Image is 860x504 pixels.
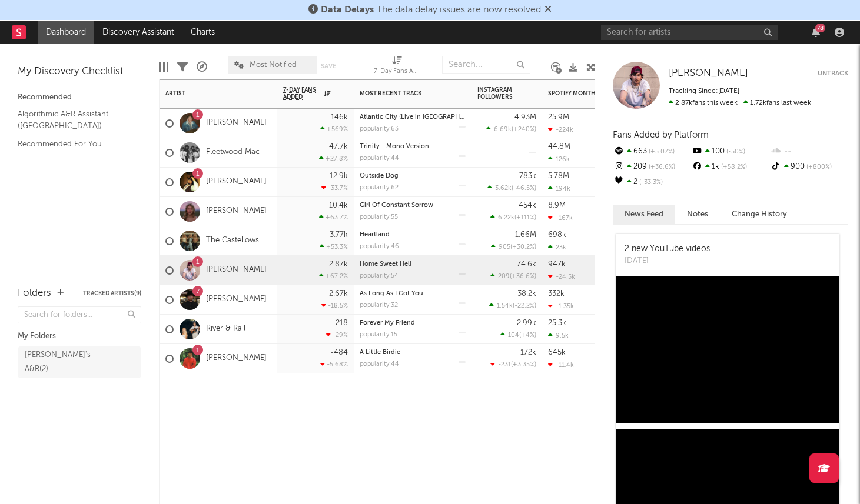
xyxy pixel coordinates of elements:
[719,164,747,171] span: +58.2 %
[489,302,536,309] div: ( )
[360,155,399,162] div: popularity: 44
[360,185,399,191] div: popularity: 62
[548,319,566,327] div: 25.3k
[360,302,398,309] div: popularity: 32
[548,290,565,298] div: 332k
[360,291,466,297] div: As Long As I Got You
[360,114,466,121] div: Atlantic City (Live in Jersey) [feat. Bruce Springsteen and Kings of Leon]
[330,231,348,239] div: 3.77k
[360,143,429,150] a: Trinity - Mono Version
[477,86,519,101] div: Instagram Followers
[770,159,848,175] div: 900
[669,99,811,106] span: 1.72k fans last week
[25,348,108,376] div: [PERSON_NAME]'s A&R ( 2 )
[320,361,348,368] div: -5.68 %
[491,243,536,251] div: ( )
[498,362,511,368] span: -231
[495,185,512,192] span: 3.62k
[548,273,575,281] div: -24.5k
[206,177,267,187] a: [PERSON_NAME]
[812,28,820,37] button: 78
[319,213,348,221] div: +63.7 %
[669,88,739,95] span: Tracking Since: [DATE]
[548,231,566,239] div: 698k
[319,272,348,280] div: +67.2 %
[329,202,348,209] div: 10.4k
[544,5,552,15] span: Dismiss
[206,295,267,305] a: [PERSON_NAME]
[197,50,207,84] div: A&R Pipeline
[360,202,466,209] div: Girl Of Constant Sorrow
[548,114,569,121] div: 25.9M
[548,349,566,356] div: 645k
[517,261,536,268] div: 74.6k
[513,126,534,133] span: +240 %
[360,173,466,179] div: Outside Dog
[613,144,691,159] div: 663
[487,184,536,192] div: ( )
[374,50,421,84] div: 7-Day Fans Added (7-Day Fans Added)
[94,21,182,44] a: Discovery Assistant
[329,261,348,268] div: 2.87k
[548,361,574,369] div: -11.4k
[360,243,399,250] div: popularity: 46
[442,56,530,74] input: Search...
[283,86,321,101] span: 7-Day Fans Added
[177,50,188,84] div: Filters
[206,148,260,158] a: Fleetwood Mac
[330,349,348,356] div: -484
[770,144,848,159] div: --
[206,324,245,334] a: River & Rail
[360,261,411,268] a: Home Sweet Hell
[805,164,832,171] span: +800 %
[669,99,738,106] span: 2.87k fans this week
[625,243,710,255] div: 2 new YouTube videos
[360,320,415,326] a: Forever My Friend
[331,114,348,121] div: 146k
[250,61,297,69] span: Most Notified
[521,332,534,339] span: +4 %
[336,319,348,327] div: 218
[520,349,536,356] div: 172k
[320,125,348,133] div: +569 %
[159,50,168,84] div: Edit Columns
[548,90,636,97] div: Spotify Monthly Listeners
[637,179,663,186] span: -33.3 %
[360,214,398,221] div: popularity: 55
[548,332,569,339] div: 9.5k
[548,172,569,180] div: 5.78M
[320,243,348,251] div: +53.3 %
[601,25,778,40] input: Search for artists
[548,214,573,222] div: -167k
[519,172,536,180] div: 783k
[330,172,348,180] div: 12.9k
[725,149,745,155] span: -50 %
[498,215,514,221] span: 6.22k
[206,265,267,275] a: [PERSON_NAME]
[490,361,536,368] div: ( )
[675,205,720,224] button: Notes
[18,346,141,378] a: [PERSON_NAME]'s A&R(2)
[548,261,566,268] div: 947k
[548,185,570,192] div: 194k
[18,286,51,301] div: Folders
[515,231,536,239] div: 1.66M
[38,21,94,44] a: Dashboard
[514,303,534,309] span: -22.2 %
[18,65,141,79] div: My Discovery Checklist
[206,236,259,246] a: The Castellows
[321,184,348,192] div: -33.7 %
[613,159,691,175] div: 209
[613,175,691,190] div: 2
[548,143,570,151] div: 44.8M
[326,331,348,339] div: -29 %
[18,306,141,323] input: Search for folders...
[548,302,574,310] div: -1.35k
[360,273,399,279] div: popularity: 54
[360,320,466,326] div: Forever My Friend
[691,144,769,159] div: 100
[647,164,675,171] span: +36.6 %
[720,205,799,224] button: Change History
[548,202,566,209] div: 8.9M
[514,114,536,121] div: 4.93M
